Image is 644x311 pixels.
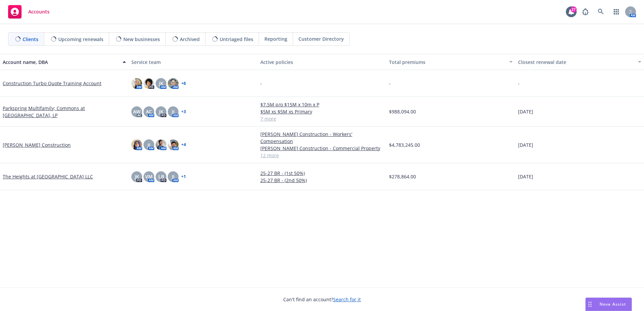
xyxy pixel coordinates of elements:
span: $278,864.00 [389,173,416,180]
span: Untriaged files [220,36,253,43]
button: Nova Assist [585,298,632,311]
img: photo [168,78,179,89]
span: - [518,80,520,87]
a: + 4 [181,143,186,147]
span: - [260,80,262,87]
a: + 1 [181,175,186,179]
a: + 6 [181,81,186,85]
span: AC [146,108,152,115]
div: Active policies [260,59,384,66]
span: Nova Assist [600,301,626,307]
a: [PERSON_NAME] Construction - Workers' Compensation [260,131,384,145]
a: 25-27 BR - (1st 50%) [260,170,384,177]
button: Active policies [258,54,386,70]
div: Closest renewal date [518,59,634,66]
span: AW [133,108,140,115]
button: Closest renewal date [515,54,644,70]
span: Accounts [28,9,50,14]
a: Construction Turbo Quote Training Account [3,80,101,87]
span: JJ [172,173,174,180]
span: JK [159,80,163,87]
a: The Heights at [GEOGRAPHIC_DATA] LLC [3,173,93,180]
span: JJ [172,108,174,115]
span: [DATE] [518,173,533,180]
span: New businesses [123,36,160,43]
span: [DATE] [518,108,533,115]
button: Service team [129,54,257,70]
span: JJ [148,141,150,148]
a: + 3 [181,110,186,114]
a: 12 more [260,152,384,159]
img: photo [131,139,142,150]
span: $4,783,245.00 [389,141,420,148]
a: Accounts [5,2,52,21]
div: Total premiums [389,59,505,66]
div: Drag to move [586,298,594,311]
span: [DATE] [518,141,533,148]
a: Parkspring Multifamily; Commons at [GEOGRAPHIC_DATA], LP [3,105,126,119]
a: Report a Bug [579,5,592,19]
a: 7 more [260,115,384,122]
a: $7.5M p/o $15M x 10m x P [260,101,384,108]
div: Service team [131,59,255,66]
span: Archived [180,36,200,43]
span: Customer Directory [298,35,344,42]
span: Upcoming renewals [58,36,103,43]
span: VM [145,173,153,180]
a: Search for it [333,296,361,303]
span: $988,094.00 [389,108,416,115]
a: Switch app [610,5,623,19]
a: $5M xs $5M xs Primary [260,108,384,115]
img: photo [156,139,166,150]
a: [PERSON_NAME] Construction [3,141,71,148]
a: 25-27 BR - (2nd 50%) [260,177,384,184]
span: LB [158,173,164,180]
button: Total premiums [386,54,515,70]
div: 27 [571,6,577,12]
span: Can't find an account? [283,296,361,303]
div: Account name, DBA [3,59,119,66]
span: Clients [23,36,38,43]
img: photo [168,139,179,150]
a: [PERSON_NAME] Construction - Commercial Property [260,145,384,152]
span: - [389,80,391,87]
a: Search [594,5,608,19]
img: photo [143,78,154,89]
span: JK [159,108,163,115]
img: photo [131,78,142,89]
span: JK [135,173,139,180]
span: Reporting [264,35,287,42]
